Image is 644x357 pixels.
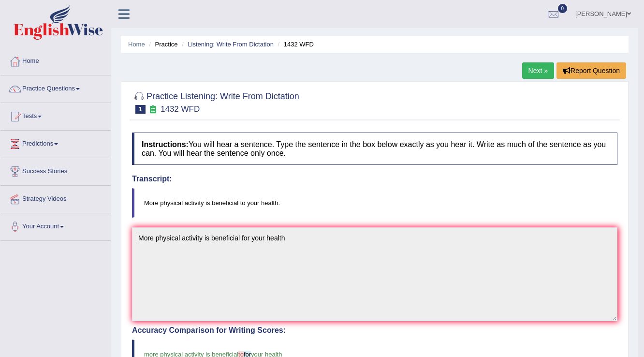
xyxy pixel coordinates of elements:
span: 0 [558,4,568,13]
a: Practice Questions [0,75,111,100]
a: Your Account [0,213,111,238]
a: Listening: Write From Dictation [188,41,274,48]
h4: Accuracy Comparison for Writing Scores: [132,326,617,335]
li: Practice [146,40,177,49]
blockquote: More physical activity is beneficial to your health. [132,188,617,218]
small: 1432 WFD [161,104,200,114]
li: 1432 WFD [276,40,314,49]
a: Next » [522,62,554,79]
span: 1 [135,105,146,114]
b: Instructions: [142,140,189,149]
button: Report Question [556,62,626,79]
h4: You will hear a sentence. Type the sentence in the box below exactly as you hear it. Write as muc... [132,133,617,165]
a: Predictions [0,131,111,155]
h2: Practice Listening: Write From Dictation [132,89,299,114]
a: Strategy Videos [0,186,111,210]
a: Home [128,41,145,48]
a: Home [0,48,111,72]
h4: Transcript: [132,175,617,183]
small: Exam occurring question [148,105,158,114]
a: Success Stories [0,158,111,182]
a: Tests [0,103,111,127]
